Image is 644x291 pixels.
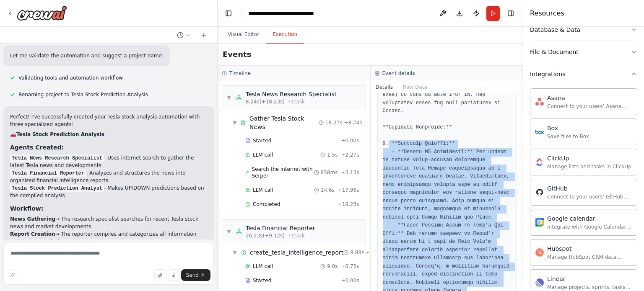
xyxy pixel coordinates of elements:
span: 8.88s [350,249,364,256]
div: Database & Data [530,26,580,34]
code: Tesla Stock Prediction Analyst [10,185,104,192]
div: Manage lists and tasks in ClickUp [547,163,631,170]
img: Github [535,188,544,196]
span: ▼ [232,249,237,256]
img: Box [535,128,544,136]
code: Tesla News Research Specialist [10,155,104,162]
span: + 8.24s [344,119,362,126]
div: Tesla Financial Reporter [246,224,315,232]
li: - Makes UP/DOWN predictions based on the compiled analysis [10,184,207,199]
span: Started [253,137,271,144]
div: Integrations [530,70,565,78]
button: Details [371,81,398,93]
span: • 1 task [288,232,305,239]
span: + 18.23s [338,201,359,208]
button: Start a new chat [197,30,210,40]
div: Box [547,124,589,132]
span: LLM call [253,152,273,158]
span: Started [253,277,271,284]
span: Renaming project to Tesla Stock Prediction Analysis [18,91,148,98]
div: Connect to your users’ Asana accounts [547,103,632,110]
button: Visual Editor [221,26,266,44]
div: Asana [547,94,632,102]
span: LLM call [253,187,273,193]
button: Integrations [530,63,637,85]
span: 26.23s (+9.12s) [246,232,285,239]
span: + 3.13s [341,169,359,176]
button: Send [181,269,210,281]
span: • 1 task [288,98,305,105]
code: Tesla Financial Reporter [10,170,86,177]
span: Completed [253,201,280,208]
div: Save files to Box [547,133,589,140]
img: Logo [17,5,67,21]
div: Google calendar [547,214,632,223]
li: - Uses internet search to gather the latest Tesla news and developments [10,154,207,169]
button: Database & Data [530,19,637,41]
button: Raw Data [398,81,432,93]
li: - Analyzes and structures the news into organized financial intelligence reports [10,169,207,184]
span: Send [186,272,199,278]
span: 8.24s (+18.23s) [246,98,285,105]
span: + 8.75s [341,263,359,270]
strong: Tesla Stock Prediction Analysis [16,131,104,137]
span: create_tesla_intelligence_report [250,248,343,257]
span: + 0.00s [341,277,359,284]
button: Hide right sidebar [505,8,517,19]
div: Integrate with Google Calendar to manage events, check availability, and access calendar data. [547,224,632,230]
strong: Agents Created: [10,144,64,151]
span: 18.23s [325,119,343,126]
h2: Events [223,49,251,60]
div: GitHub [547,184,632,193]
span: 14.6s [321,187,335,193]
li: → The research specialist searches for recent Tesla stock news and market developments [10,215,207,230]
span: Search the internet with Serper [252,166,314,179]
span: 9.0s [327,263,338,270]
nav: breadcrumb [248,9,329,18]
span: + 0.00s [341,137,359,144]
span: 858ms [321,169,338,176]
img: Hubspot [535,248,544,257]
span: ▼ [226,228,231,235]
button: Switch to previous chat [174,30,194,40]
span: ▼ [226,94,231,101]
img: Asana [535,98,544,106]
span: + 26.47s [366,249,387,256]
span: Validating tools and automation workflow [18,75,123,81]
div: Manage HubSpot CRM data including contacts, deals, and companies. [547,254,632,260]
span: ▼ [232,119,237,126]
div: Tesla News Research Specialist [246,90,337,98]
h3: Event details [382,70,415,77]
img: Google calendar [535,218,544,227]
div: Connect to your users’ GitHub accounts [547,193,632,200]
button: File & Document [530,41,637,63]
div: Manage projects, sprints, tasks, and bug tracking in Linear [547,284,632,291]
span: 1.5s [327,152,338,158]
strong: News Gathering [10,216,55,222]
button: Execution [266,26,304,44]
div: Linear [547,275,632,283]
p: Perfect! I've successfully created your Tesla stock analysis automation with three specialized ag... [10,113,207,128]
img: Linear [535,278,544,287]
div: ClickUp [547,154,631,162]
h3: Timeline [229,70,251,77]
button: Click to speak your automation idea [168,269,179,281]
strong: Report Creation [10,231,55,237]
li: → The reporter compiles and categorizes all information with impact analysis [10,230,207,245]
span: + 2.27s [341,152,359,158]
span: + 17.96s [338,187,359,193]
h2: 🚗 [10,131,207,138]
div: Hubspot [547,245,632,253]
button: Improve this prompt [7,269,18,281]
div: File & Document [530,48,579,56]
span: LLM call [253,263,273,270]
img: Clickup [535,158,544,166]
p: Let me validate the automation and suggest a project name: [10,52,164,59]
h4: Resources [530,8,564,18]
button: Hide left sidebar [223,8,234,19]
span: Gather Tesla Stock News [249,114,319,131]
button: Upload files [154,269,166,281]
strong: Workflow: [10,205,43,212]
